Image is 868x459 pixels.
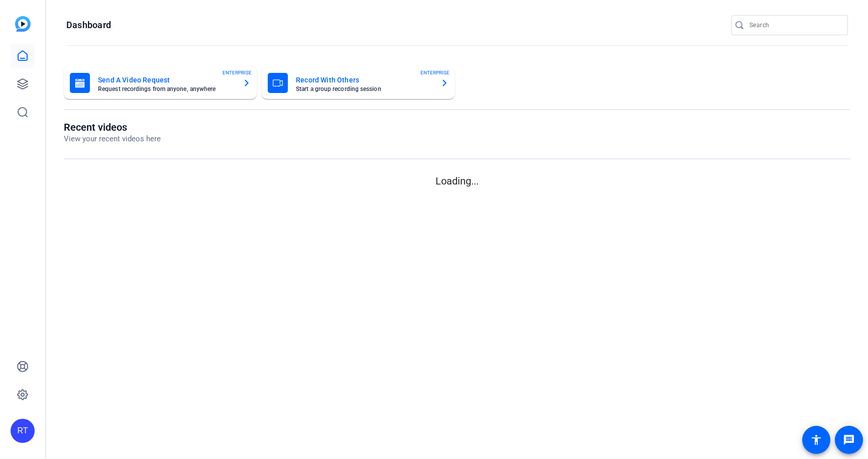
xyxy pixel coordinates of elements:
[64,173,850,189] p: Loading...
[15,16,31,32] img: blue-gradient.svg
[810,434,822,446] mat-icon: accessibility
[262,67,455,99] button: Record With OthersStart a group recording sessionENTERPRISE
[98,86,235,92] mat-card-subtitle: Request recordings from anyone, anywhere
[223,69,252,76] span: ENTERPRISE
[98,74,235,86] mat-card-title: Send A Video Request
[11,419,35,443] div: RT
[64,133,161,145] p: View your recent videos here
[296,74,432,86] mat-card-title: Record With Others
[66,19,111,31] h1: Dashboard
[64,67,257,99] button: Send A Video RequestRequest recordings from anyone, anywhereENTERPRISE
[749,19,840,31] input: Search
[296,86,432,92] mat-card-subtitle: Start a group recording session
[420,69,450,76] span: ENTERPRISE
[64,121,161,133] h1: Recent videos
[843,434,855,446] mat-icon: message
